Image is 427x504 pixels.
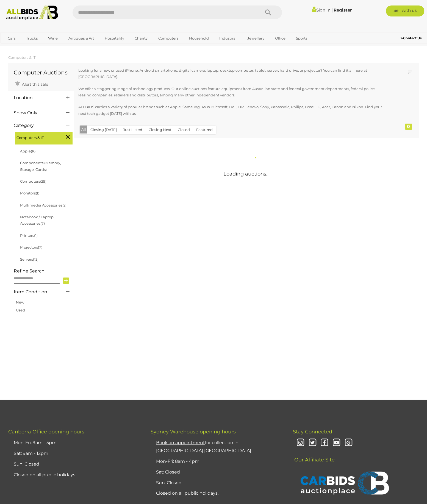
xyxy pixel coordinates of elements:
li: Closed on all public holidays. [155,488,279,499]
a: Household [185,34,212,43]
button: Closing [DATE] [87,126,120,134]
span: Our Affiliate Site [293,449,335,463]
p: We offer a staggering range of technology products. Our online auctions feature equipment from Au... [78,86,382,99]
button: Closed [174,126,193,134]
span: | [331,7,333,13]
li: Sun: Closed [12,459,137,470]
span: Canberra Office opening hours [8,429,84,435]
li: Sun: Closed [155,478,279,488]
i: Twitter [308,438,317,448]
a: Alert this sale [14,80,49,88]
a: Book an appointmentfor collection in [GEOGRAPHIC_DATA] [GEOGRAPHIC_DATA] [156,440,251,453]
i: Facebook [320,438,329,448]
a: Trucks [23,34,41,43]
a: Office [271,34,289,43]
a: Computers(29) [20,179,46,183]
span: Loading auctions... [223,171,270,177]
button: Just Listed [120,126,146,134]
h4: Location [14,95,58,100]
a: Sports [292,34,311,43]
a: Charity [131,34,151,43]
span: (7) [38,245,42,249]
a: Sign In [312,7,331,13]
a: Monitors(1) [20,191,39,195]
span: (13) [33,257,38,261]
button: All [80,126,87,133]
a: Antiques & Art [65,34,98,43]
a: New [16,300,24,304]
span: (1) [36,191,39,195]
h4: Show Only [14,110,58,115]
i: Google [344,438,353,448]
span: (2) [62,203,66,207]
a: [GEOGRAPHIC_DATA] [4,43,50,52]
button: Closing Next [145,126,175,134]
p: ALLBIDS carries a variety of popular brands such as Apple, Samsung, Asus, Microsoft, Dell, HP, Le... [78,104,382,117]
button: Featured [193,126,216,134]
a: Computers & IT [8,55,35,60]
img: Allbids.com.au [3,5,61,20]
a: Contact Us [401,35,423,41]
a: Hospitality [101,34,128,43]
a: Notebook / Laptop Accessories(7) [20,215,54,225]
a: Servers(13) [20,257,38,261]
span: (16) [31,149,37,153]
span: Computers & IT [16,133,58,141]
a: Register [334,7,352,13]
span: (29) [40,179,46,183]
span: (1) [34,233,38,238]
a: Components (Memory, Storage, Cards) [20,161,61,171]
li: Mon-Fri: 8am - 4pm [155,456,279,467]
a: Computers [155,34,182,43]
h4: Category [14,123,58,128]
h4: Refine Search [14,269,73,274]
span: (7) [40,221,45,225]
a: Projectors(7) [20,245,42,249]
div: 0 [405,124,412,130]
a: Used [16,308,25,312]
b: Contact Us [401,36,422,40]
a: Jewellery [244,34,268,43]
a: Sell with us [386,5,424,16]
a: Printers(1) [20,233,38,238]
a: Wine [45,34,61,43]
a: Apple(16) [20,149,37,153]
li: Closed on all public holidays. [12,470,137,480]
span: Alert this sale [21,82,48,87]
a: Multimedia Accessories(2) [20,203,66,207]
span: Sydney Warehouse opening hours [151,429,236,435]
h4: Item Condition [14,289,58,294]
img: CARBIDS Auctionplace [297,466,390,502]
h1: Computer Auctions [14,69,68,76]
li: Sat: Closed [155,467,279,478]
a: Industrial [216,34,240,43]
li: Mon-Fri: 9am - 5pm [12,438,137,448]
span: Stay Connected [293,429,332,435]
i: Instagram [296,438,305,448]
li: Sat: 9am - 12pm [12,448,137,459]
a: Cars [4,34,19,43]
button: Search [254,5,282,19]
i: Youtube [332,438,341,448]
p: Looking for a new or used iPhone, Android smartphone, digital camera, laptop, desktop computer, t... [78,67,382,80]
u: Book an appointment [156,440,205,445]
